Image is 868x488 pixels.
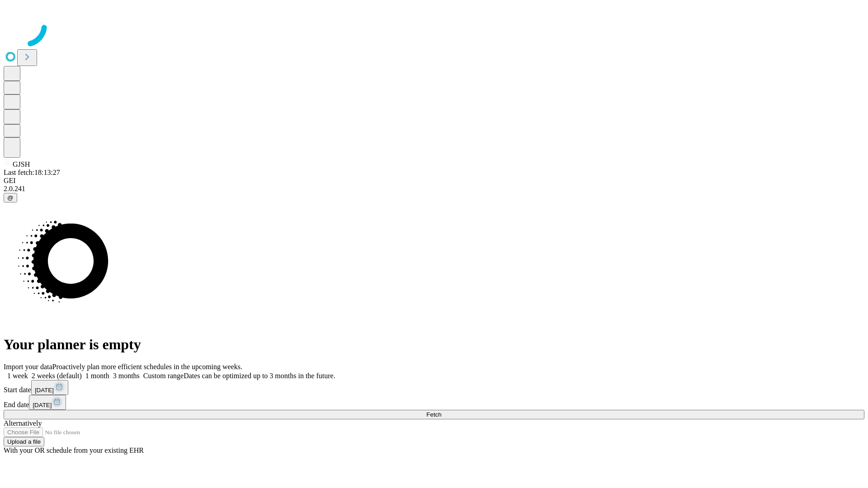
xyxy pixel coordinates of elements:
[29,395,66,410] button: [DATE]
[426,411,441,418] span: Fetch
[7,372,28,380] span: 1 week
[143,372,184,380] span: Custom range
[7,194,14,201] span: @
[4,395,864,410] div: End date
[4,169,60,176] span: Last fetch: 18:13:27
[33,402,52,408] span: [DATE]
[4,419,42,427] span: Alternatively
[4,177,864,185] div: GEI
[4,193,17,202] button: @
[32,372,82,380] span: 2 weeks (default)
[4,185,864,193] div: 2.0.241
[4,336,864,353] h1: Your planner is empty
[4,446,144,454] span: With your OR schedule from your existing EHR
[4,437,44,446] button: Upload a file
[113,372,140,380] span: 3 months
[4,410,864,419] button: Fetch
[85,372,109,380] span: 1 month
[4,380,864,395] div: Start date
[184,372,335,380] span: Dates can be optimized up to 3 months in the future.
[31,380,68,395] button: [DATE]
[13,160,30,168] span: GJSH
[52,363,242,371] span: Proactively plan more efficient schedules in the upcoming weeks.
[4,363,52,371] span: Import your data
[35,387,54,394] span: [DATE]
